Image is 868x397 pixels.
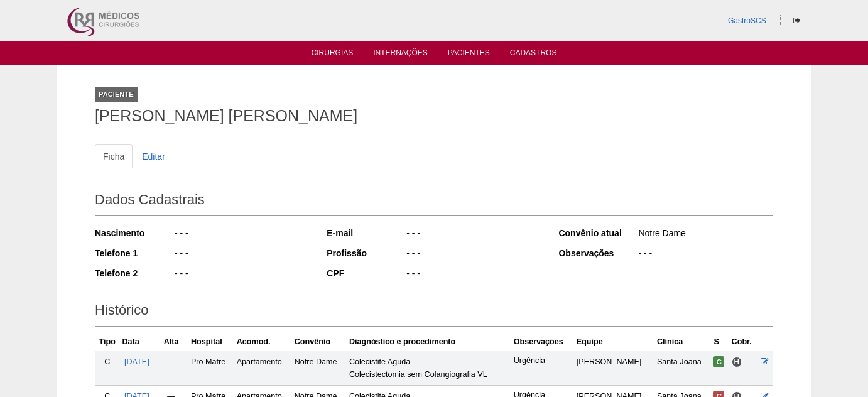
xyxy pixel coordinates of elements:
[95,108,773,124] h1: [PERSON_NAME] [PERSON_NAME]
[558,247,637,259] div: Observações
[448,48,490,61] a: Pacientes
[558,227,637,239] div: Convênio atual
[728,16,766,25] a: GastroSCS
[173,247,310,263] div: - - -
[292,333,347,351] th: Convênio
[234,351,292,385] td: Apartamento
[97,356,117,368] div: C
[95,247,173,259] div: Telefone 1
[729,333,758,351] th: Cobr.
[405,247,541,263] div: - - -
[793,17,800,24] i: Sair
[154,351,188,385] td: —
[95,298,773,327] h2: Histórico
[373,48,428,61] a: Internações
[134,144,173,168] a: Editar
[188,333,234,351] th: Hospital
[514,356,572,366] p: Urgência
[637,227,773,242] div: Notre Dame
[95,144,133,168] a: Ficha
[327,267,405,280] div: CPF
[95,267,173,280] div: Telefone 2
[327,227,405,239] div: E-mail
[234,333,292,351] th: Acomod.
[511,333,574,351] th: Observações
[95,187,773,216] h2: Dados Cadastrais
[405,267,541,283] div: - - -
[292,351,347,385] td: Notre Dame
[574,351,654,385] td: [PERSON_NAME]
[574,333,654,351] th: Equipe
[312,48,354,61] a: Cirurgias
[510,48,557,61] a: Cadastros
[654,351,711,385] td: Santa Joana
[173,267,310,283] div: - - -
[637,247,773,263] div: - - -
[713,356,724,367] span: Confirmada
[405,227,541,242] div: - - -
[173,227,310,242] div: - - -
[95,333,119,351] th: Tipo
[327,247,405,259] div: Profissão
[347,351,511,385] td: Colecistite Aguda Colecistectomia sem Colangiografia VL
[119,333,154,351] th: Data
[188,351,234,385] td: Pro Matre
[654,333,711,351] th: Clínica
[732,357,742,367] span: Hospital
[154,333,188,351] th: Alta
[124,357,149,366] a: [DATE]
[711,333,729,351] th: S
[347,333,511,351] th: Diagnóstico e procedimento
[95,227,173,239] div: Nascimento
[95,87,138,102] div: Paciente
